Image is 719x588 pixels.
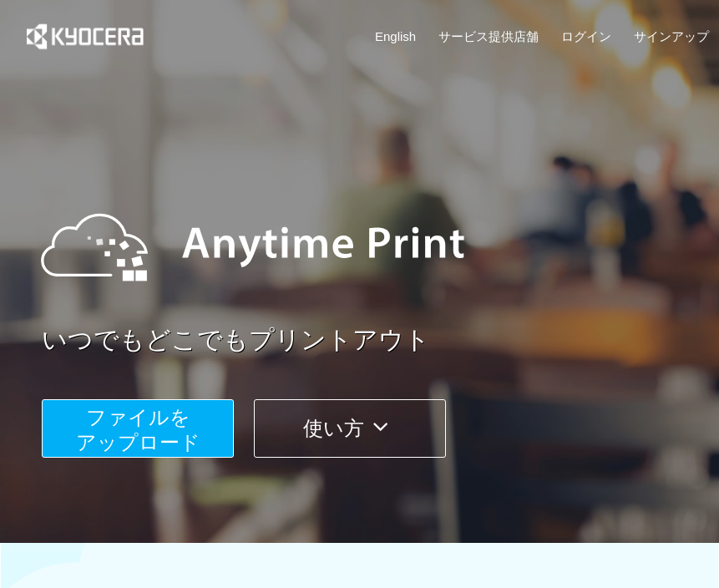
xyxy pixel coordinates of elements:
a: ログイン [561,28,611,45]
a: English [375,28,416,45]
a: サインアップ [634,28,709,45]
button: ファイルを​​アップロード [42,399,234,458]
a: いつでもどこでもプリントアウト [42,322,719,358]
a: サービス提供店舗 [438,28,539,45]
button: 使い方 [254,399,446,458]
span: ファイルを ​​アップロード [76,406,200,454]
